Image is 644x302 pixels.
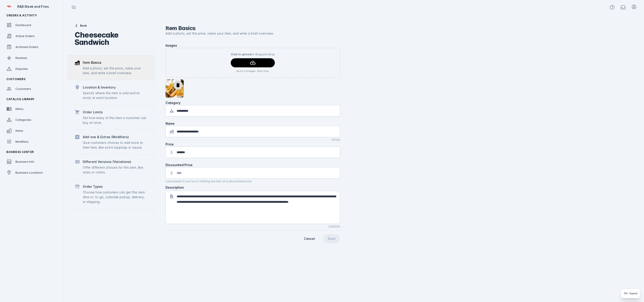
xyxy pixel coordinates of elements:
[331,137,340,142] mat-hint: 19/100
[3,115,61,125] a: Categories
[75,24,149,28] button: Back
[3,157,61,167] a: Business Info
[6,14,37,17] span: Orders & Activity
[15,118,31,122] span: Categories
[3,64,61,74] a: Disputes
[83,60,101,65] div: Item Basics
[3,84,61,94] a: Customers
[17,4,59,9] div: R&B Steak and Fries
[629,292,637,295] button: Expand
[83,140,147,150] div: Give customers choices to add more to their item, like extra toppings or sauce.
[175,82,181,88] mat-icon: delete
[165,121,175,126] div: Name
[15,160,34,163] span: Business Info
[83,85,116,90] div: Location & Inventory
[83,190,147,204] div: Choose how customers can get this item: dine-in, to-go, curbside pickup, delivery, or shipping.
[165,43,177,48] div: Images
[83,134,129,140] div: Add-ons & Extras (Modifiers)
[3,31,61,41] a: Active Orders
[299,234,319,243] button: Cancel
[3,137,61,147] a: Modifiers
[3,20,61,30] a: Dashboard
[165,185,184,190] div: Description
[15,140,29,143] span: Modifiers
[231,58,275,67] button: continue
[83,159,131,165] div: Different Versions (Variations)
[83,66,147,75] div: Add a photo, set the price, name your item, and write a brief overview.
[231,69,275,73] small: Up to 5 images. 3mb max.
[165,25,274,31] div: Item Basics
[3,53,61,63] a: Reviews
[165,79,184,98] img: b57cf3c7-cf33-4551-805d-525de766192d.png
[83,184,103,189] div: Order Types
[15,23,31,27] span: Dashboard
[15,107,23,111] span: Menu
[165,100,180,105] div: Category
[328,224,340,228] mat-hint: 238/250
[15,67,28,71] span: Disputes
[3,104,61,114] a: Menu
[304,237,315,240] span: Cancel
[83,115,147,125] div: Set how many of this item a customer can buy at once.
[15,171,43,174] span: Business Locations
[3,42,61,52] a: Archived Orders
[15,34,35,38] span: Active Orders
[83,109,103,115] div: Order Limits
[165,179,251,183] mat-hint: Leave blank if you're not offering the item at a discounted price
[83,165,147,175] div: Offer different choices for this item, like sizes or colors.
[231,52,275,56] p: or drag and drop
[3,126,61,136] a: Items
[624,291,628,295] span: 1/4
[75,31,149,46] div: Cheesecake Sandwich
[165,162,193,167] div: Discounted Price
[15,45,38,49] span: Archived Orders
[83,91,147,100] div: Specify where this item is sold and its stock at each location.
[15,87,31,91] span: Customers
[165,31,274,36] div: Add a photo, set the price, name your item, and write a brief overview.
[15,56,27,60] span: Reviews
[3,167,61,178] a: Business Locations
[6,150,34,154] span: Business Center
[6,97,35,101] span: Catalog Library
[231,53,251,56] span: Click to upload
[15,129,23,132] span: Items
[165,142,174,147] div: Price
[6,77,25,81] span: Customers
[80,24,87,28] span: Back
